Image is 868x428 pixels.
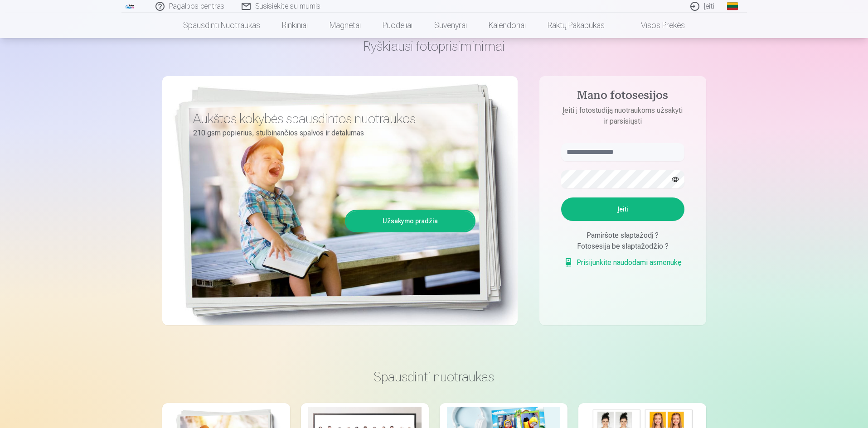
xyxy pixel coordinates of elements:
p: Įeiti į fotostudiją nuotraukoms užsakyti ir parsisiųsti [552,105,693,127]
a: Spausdinti nuotraukas [172,13,271,38]
a: Suvenyrai [423,13,478,38]
a: Puodeliai [372,13,423,38]
a: Magnetai [319,13,372,38]
h3: Spausdinti nuotraukas [170,369,699,385]
a: Kalendoriai [478,13,537,38]
a: Rinkiniai [271,13,319,38]
div: Pamiršote slaptažodį ? [561,230,684,241]
h4: Mano fotosesijos [552,89,693,105]
a: Raktų pakabukas [537,13,616,38]
h1: Ryškiausi fotoprisiminimai [162,38,706,54]
button: Įeiti [561,197,684,221]
a: Užsakymo pradžia [346,211,474,231]
img: /fa2 [125,4,135,9]
a: Prisijunkite naudodami asmenukę [564,257,682,268]
p: 210 gsm popierius, stulbinančios spalvos ir detalumas [193,127,469,139]
a: Visos prekės [616,13,696,38]
h3: Aukštos kokybės spausdintos nuotraukos [193,111,469,127]
div: Fotosesija be slaptažodžio ? [561,241,684,252]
